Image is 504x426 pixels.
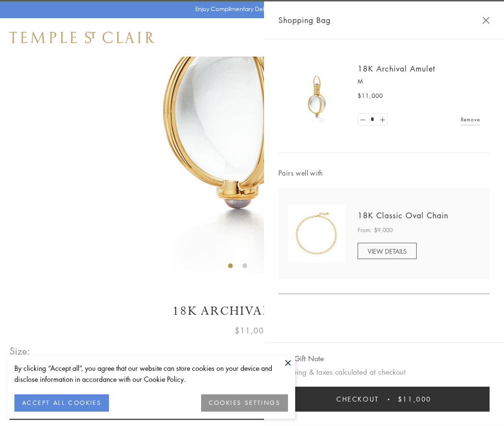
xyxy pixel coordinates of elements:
[278,167,490,178] span: Pairs well with
[278,353,324,365] button: Add Gift Note
[201,394,288,412] button: COOKIES SETTINGS
[278,366,490,378] p: Shipping & taxes calculated at checkout
[358,210,448,221] a: 18K Classic Oval Chain
[358,243,417,259] a: VIEW DETAILS
[235,324,269,337] span: $11,000
[14,363,288,385] div: By clicking “Accept all”, you agree that our website can store cookies on your device and disclos...
[358,91,383,101] span: $11,000
[278,14,331,26] span: Shopping Bag
[461,114,480,125] a: Remove
[336,394,379,404] span: Checkout
[377,114,387,126] a: Set quantity to 2
[195,4,304,14] p: Enjoy Complimentary Delivery & Returns
[482,17,490,24] button: Close Shopping Bag
[358,63,435,74] a: 18K Archival Amulet
[10,303,494,319] h1: 18K Archival Amulet
[358,114,368,126] a: Set quantity to 0
[358,225,393,235] span: From: $9,000
[288,205,346,262] img: N88865-OV18
[398,394,432,404] span: $11,000
[368,247,407,256] span: VIEW DETAILS
[358,77,480,86] p: M
[10,32,155,43] img: Temple St. Clair
[288,67,346,125] img: 18K Archival Amulet
[10,343,31,359] span: Size:
[278,387,490,412] button: Checkout $11,000
[14,394,109,412] button: ACCEPT ALL COOKIES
